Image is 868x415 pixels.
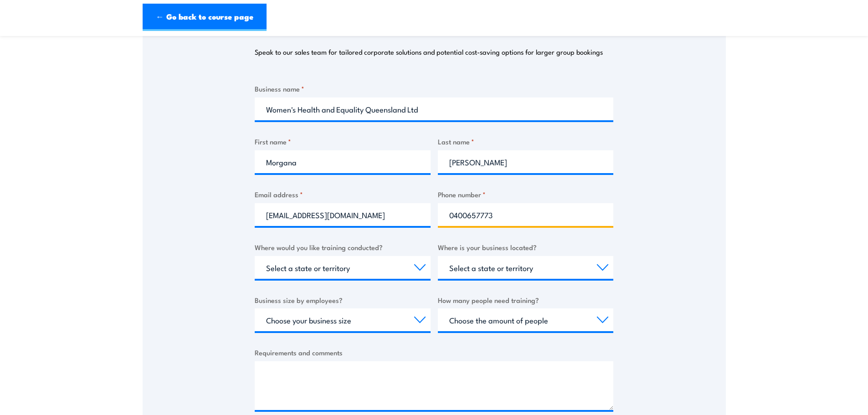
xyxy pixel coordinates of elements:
label: Where is your business located? [438,242,614,252]
label: Email address [255,189,431,200]
label: Phone number [438,189,614,200]
label: Business name [255,83,613,94]
label: Requirements and comments [255,347,613,358]
p: Speak to our sales team for tailored corporate solutions and potential cost-saving options for la... [255,47,603,56]
a: ← Go back to course page [143,4,267,31]
label: Last name [438,136,614,147]
label: How many people need training? [438,295,614,305]
label: First name [255,136,431,147]
label: Business size by employees? [255,295,431,305]
label: Where would you like training conducted? [255,242,431,252]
